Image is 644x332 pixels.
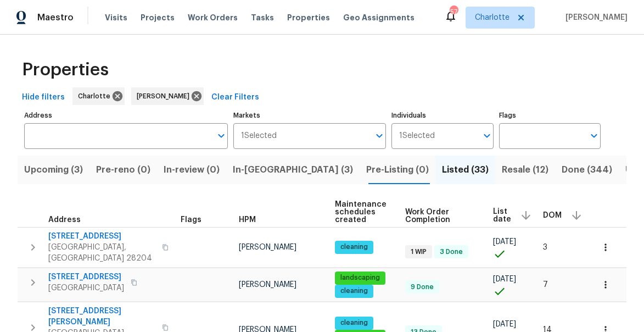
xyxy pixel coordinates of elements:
[137,91,194,102] span: [PERSON_NAME]
[366,162,429,178] span: Pre-Listing (0)
[239,281,296,289] span: [PERSON_NAME]
[561,12,628,23] span: [PERSON_NAME]
[48,242,155,264] span: [GEOGRAPHIC_DATA], [GEOGRAPHIC_DATA] 28204
[406,247,431,257] span: 1 WIP
[48,283,124,294] span: [GEOGRAPHIC_DATA]
[336,273,384,283] span: landscaping
[493,275,516,283] span: [DATE]
[336,286,372,296] span: cleaning
[22,91,65,104] span: Hide filters
[251,14,274,21] span: Tasks
[372,128,387,143] button: Open
[335,201,387,224] span: Maintenance schedules created
[475,12,509,23] span: Charlotte
[586,128,602,143] button: Open
[207,87,264,108] button: Clear Filters
[406,283,438,292] span: 9 Done
[18,87,69,108] button: Hide filters
[399,131,435,141] span: 1 Selected
[336,318,372,328] span: cleaning
[48,231,155,242] span: [STREET_ADDRESS]
[131,87,204,105] div: [PERSON_NAME]
[287,12,330,23] span: Properties
[141,12,175,23] span: Projects
[48,216,81,224] span: Address
[24,162,83,178] span: Upcoming (3)
[241,131,277,141] span: 1 Selected
[493,208,511,223] span: List date
[164,162,220,178] span: In-review (0)
[233,162,353,178] span: In-[GEOGRAPHIC_DATA] (3)
[211,91,259,104] span: Clear Filters
[562,162,612,178] span: Done (344)
[37,12,74,23] span: Maestro
[502,162,548,178] span: Resale (12)
[78,91,115,102] span: Charlotte
[239,216,256,224] span: HPM
[239,244,296,251] span: [PERSON_NAME]
[450,7,457,18] div: 57
[543,212,562,219] span: DOM
[493,320,516,328] span: [DATE]
[405,208,474,224] span: Work Order Completion
[543,281,548,289] span: 7
[442,162,489,178] span: Listed (33)
[96,162,150,178] span: Pre-reno (0)
[336,242,372,252] span: cleaning
[188,12,238,23] span: Work Orders
[105,12,127,23] span: Visits
[48,272,124,283] span: [STREET_ADDRESS]
[435,247,467,257] span: 3 Done
[181,216,201,224] span: Flags
[343,12,415,23] span: Geo Assignments
[233,112,386,119] label: Markets
[22,64,109,75] span: Properties
[24,112,228,119] label: Address
[214,128,229,143] button: Open
[391,112,493,119] label: Individuals
[72,87,125,105] div: Charlotte
[479,128,495,143] button: Open
[543,244,547,251] span: 3
[48,306,155,328] span: [STREET_ADDRESS][PERSON_NAME]
[499,112,601,119] label: Flags
[493,238,516,246] span: [DATE]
